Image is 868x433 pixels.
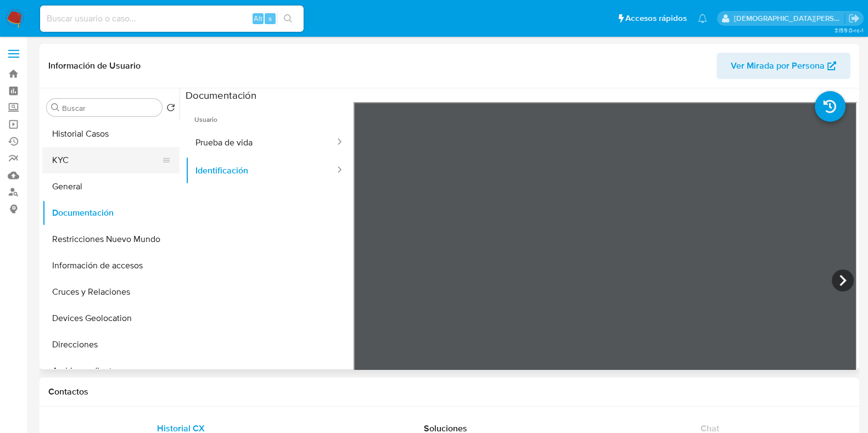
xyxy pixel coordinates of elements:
[48,386,850,397] h1: Contactos
[42,252,180,279] button: Información de accesos
[277,11,299,26] button: search-icon
[42,305,180,331] button: Devices Geolocation
[268,13,272,24] span: s
[848,13,860,24] a: Salir
[42,121,180,147] button: Historial Casos
[716,53,850,79] button: Ver Mirada por Persona
[42,226,180,252] button: Restricciones Nuevo Mundo
[698,14,707,23] a: Notificaciones
[48,60,141,71] h1: Información de Usuario
[254,13,262,24] span: Alt
[42,147,171,173] button: KYC
[734,13,845,24] p: cristian.porley@mercadolibre.com
[625,13,687,24] span: Accesos rápidos
[42,331,180,358] button: Direcciones
[166,103,175,115] button: Volver al orden por defecto
[42,173,180,200] button: General
[51,103,60,112] button: Buscar
[40,12,304,26] input: Buscar usuario o caso...
[42,200,180,226] button: Documentación
[62,103,158,113] input: Buscar
[42,279,180,305] button: Cruces y Relaciones
[731,53,825,79] span: Ver Mirada por Persona
[42,358,180,384] button: Archivos adjuntos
